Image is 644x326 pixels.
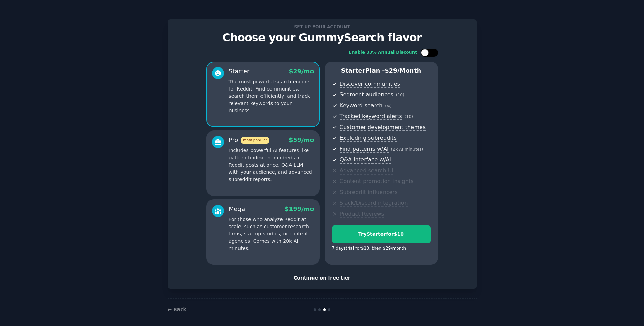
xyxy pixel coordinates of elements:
span: $ 199 /mo [285,206,314,212]
p: Includes powerful AI features like pattern-finding in hundreds of Reddit posts at once, Q&A LLM w... [229,147,314,183]
div: Try Starter for $10 [332,231,430,238]
span: $ 29 /mo [289,68,314,75]
span: Keyword search [340,102,383,109]
span: Q&A interface w/AI [340,156,391,164]
button: TryStarterfor$10 [332,225,431,243]
div: Enable 33% Annual Discount [349,50,417,56]
p: Choose your GummySearch flavor [175,32,469,44]
div: Continue on free tier [175,274,469,282]
span: Segment audiences [340,91,393,98]
span: Subreddit influencers [340,189,398,196]
span: Exploding subreddits [340,135,397,142]
span: Slack/Discord integration [340,200,408,207]
span: Customer development themes [340,124,426,131]
p: For those who analyze Reddit at scale, such as customer research firms, startup studios, or conte... [229,216,314,252]
p: Starter Plan - [332,66,431,75]
div: Starter [229,67,250,76]
span: Find patterns w/AI [340,146,389,153]
a: ← Back [168,307,186,312]
span: Content promotion insights [340,178,414,185]
p: The most powerful search engine for Reddit. Find communities, search them efficiently, and track ... [229,78,314,114]
span: ( 10 ) [405,114,413,119]
span: ( ∞ ) [385,104,392,108]
div: Pro [229,136,269,145]
span: Tracked keyword alerts [340,113,402,120]
span: ( 10 ) [396,93,405,97]
span: most popular [241,137,269,144]
span: Set up your account [293,23,351,30]
span: $ 29 /month [385,67,421,74]
span: ( 2k AI minutes ) [391,147,423,152]
span: $ 59 /mo [289,137,314,144]
span: Advanced search UI [340,167,393,175]
div: Mega [229,205,245,213]
div: 7 days trial for $10 , then $ 29 /month [332,245,406,252]
span: Product Reviews [340,211,384,218]
span: Discover communities [340,81,400,88]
